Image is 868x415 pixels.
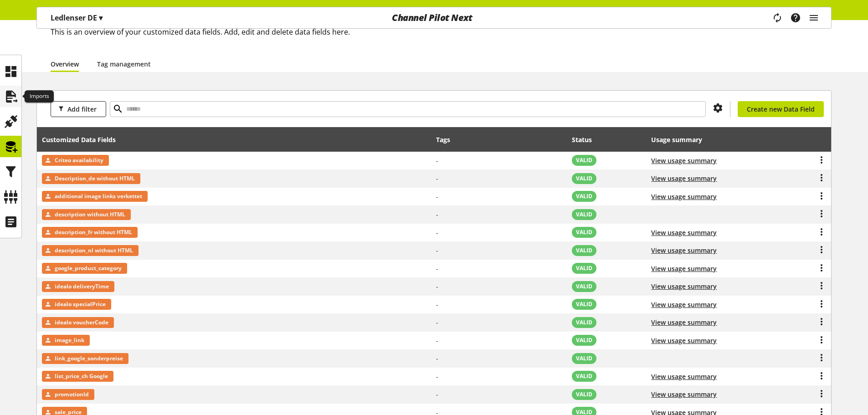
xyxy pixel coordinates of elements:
span: VALID [576,336,592,344]
span: VALID [576,210,592,219]
span: idealo deliveryTime [55,281,109,292]
a: Overview [51,59,79,69]
h2: This is an overview of your customized data fields. Add, edit and delete data fields here. [51,26,832,37]
button: Add filter [51,101,106,117]
span: idealo voucherCode [55,317,108,328]
span: VALID [576,156,592,164]
span: VALID [576,228,592,236]
span: - [436,318,438,327]
span: - [436,390,438,399]
span: ▾ [99,13,103,23]
span: Add filter [67,104,97,114]
button: View usage summary [651,336,717,345]
div: Tags [436,135,450,144]
div: Customized Data Fields [42,135,125,144]
span: promotionId [55,389,89,400]
span: Criteo availability [55,155,103,166]
span: - [436,282,438,291]
a: Create new Data Field [738,101,824,117]
span: description_nl without HTML [55,245,133,256]
span: link_google_sonderpreise [55,353,123,364]
div: Status [572,135,601,144]
span: VALID [576,354,592,363]
span: description_fr without HTML [55,227,132,238]
span: - [436,336,438,345]
nav: main navigation [36,7,832,29]
a: Tag management [97,59,151,69]
span: - [436,192,438,201]
span: VALID [576,264,592,272]
span: - [436,354,438,363]
span: idealo specialPrice [55,299,106,310]
span: google_product_category [55,263,122,274]
span: VALID [576,390,592,399]
span: - [436,246,438,255]
span: description without HTML [55,209,125,220]
button: View usage summary [651,192,717,201]
span: VALID [576,372,592,380]
div: Usage summary [651,135,711,144]
span: - [436,300,438,309]
button: View usage summary [651,300,717,309]
span: - [436,156,438,165]
span: - [436,174,438,183]
span: VALID [576,282,592,291]
span: Description_de without HTML [55,173,135,184]
span: - [436,210,438,219]
button: View usage summary [651,372,717,381]
button: View usage summary [651,318,717,327]
span: - [436,372,438,381]
button: View usage summary [651,174,717,183]
span: VALID [576,318,592,327]
button: View usage summary [651,228,717,237]
span: list_price_ch Google [55,371,108,382]
button: View usage summary [651,156,717,165]
span: Create new Data Field [747,104,815,114]
span: image_link [55,335,84,346]
span: VALID [576,246,592,255]
p: Ledlenser DE [51,12,103,23]
button: View usage summary [651,264,717,273]
div: Imports [25,90,54,103]
span: VALID [576,192,592,200]
button: View usage summary [651,246,717,255]
span: - [436,264,438,273]
span: - [436,228,438,237]
span: VALID [576,300,592,308]
button: View usage summary [651,389,717,399]
span: VALID [576,174,592,183]
button: View usage summary [651,282,717,291]
span: additional image links verkettet [55,191,142,202]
